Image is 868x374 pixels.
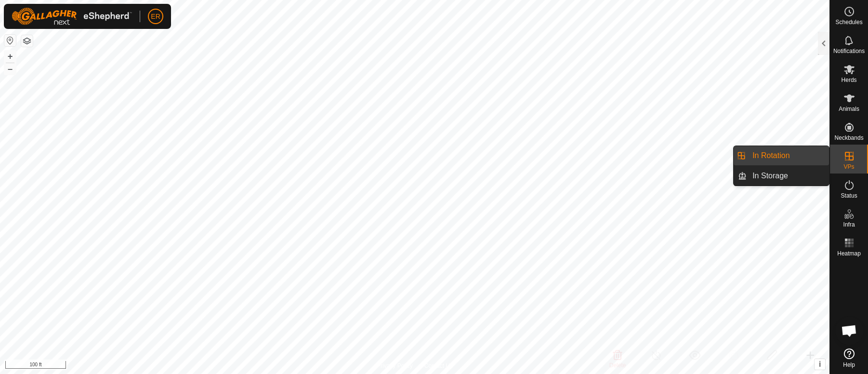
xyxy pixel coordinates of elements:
[12,8,132,25] img: Gallagher Logo
[21,35,33,47] button: Map Layers
[841,193,857,199] span: Status
[839,106,859,112] span: Animals
[4,63,16,75] button: –
[830,345,868,372] a: Help
[4,35,16,46] button: Reset Map
[424,361,453,370] a: Contact Us
[843,164,854,170] span: VPs
[834,135,863,141] span: Neckbands
[843,362,855,368] span: Help
[752,170,788,182] span: In Storage
[4,51,16,62] button: +
[747,146,829,165] a: In Rotation
[819,360,821,368] span: i
[843,222,855,227] span: Infra
[377,361,413,370] a: Privacy Policy
[747,166,829,186] a: In Storage
[833,48,865,54] span: Notifications
[734,146,829,165] li: In Rotation
[835,316,864,345] div: Open chat
[815,359,825,370] button: i
[837,251,861,256] span: Heatmap
[752,150,789,161] span: In Rotation
[151,12,160,22] span: ER
[841,77,856,83] span: Herds
[835,19,862,25] span: Schedules
[734,166,829,186] li: In Storage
